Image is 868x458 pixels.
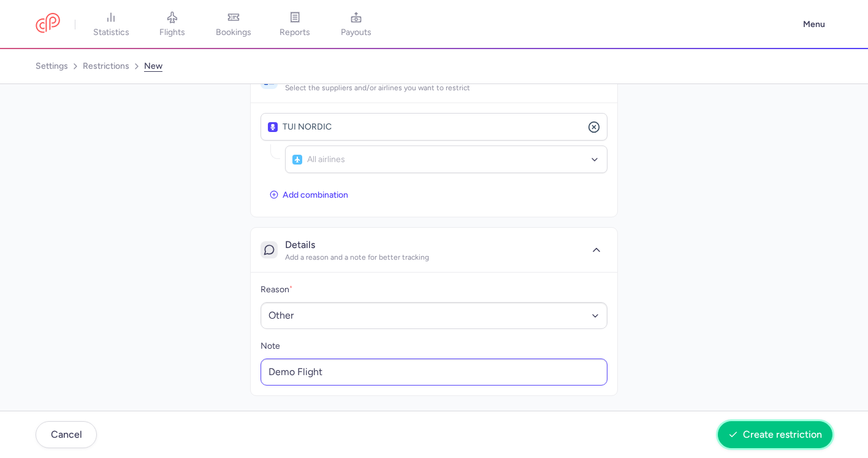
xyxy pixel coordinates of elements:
button: Menu [796,13,832,36]
span: bookings [216,27,251,38]
span: Add a reason and a note for better tracking [285,253,429,262]
span: reports [280,27,310,38]
label: Note [261,339,607,354]
button: Add combination [261,183,357,207]
span: flights [159,27,185,38]
span: Add combination [283,190,348,200]
h3: Details [285,238,429,252]
button: Create restriction [718,421,832,448]
span: TUI NORDIC [268,120,591,134]
input: e.g. link to Front conversation [261,359,607,386]
span: Cancel [51,429,82,440]
span: Select the suppliers and/or airlines you want to restrict [285,83,470,92]
a: settings [36,56,68,76]
a: payouts [325,11,387,38]
button: Cancel [36,421,97,448]
a: flights [142,11,203,38]
a: bookings [203,11,264,38]
span: payouts [341,27,371,38]
a: statistics [80,11,142,38]
a: restrictions [83,56,129,76]
label: Reason [261,282,607,297]
span: All airlines [307,153,345,166]
a: CitizenPlane red outlined logo [36,13,60,36]
a: new [144,56,162,76]
a: reports [264,11,325,38]
span: Create restriction [743,429,822,440]
span: statistics [93,27,129,38]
